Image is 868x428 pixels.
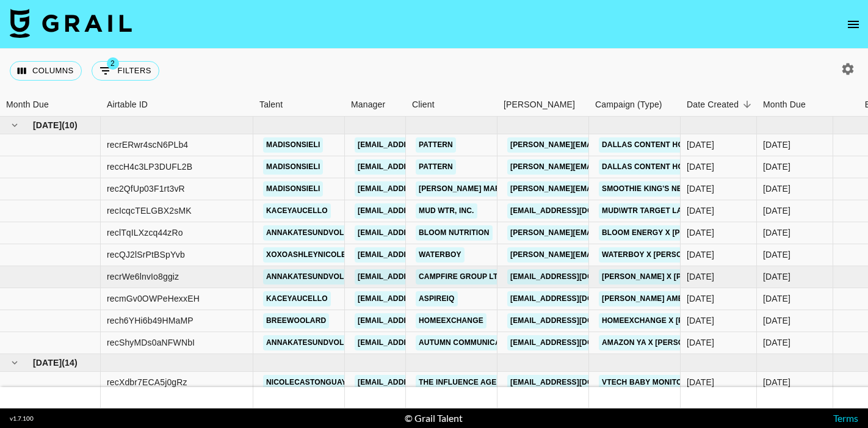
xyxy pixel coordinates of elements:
div: © Grail Talent [405,412,463,424]
a: [EMAIL_ADDRESS][DOMAIN_NAME] [507,375,644,390]
a: [EMAIL_ADDRESS][DOMAIN_NAME] [507,335,644,350]
div: Month Due [6,93,49,117]
a: The Influence Agency [416,375,515,390]
a: Autumn Communications LLC [416,335,543,350]
div: Airtable ID [107,93,148,117]
div: Date Created [687,93,739,117]
a: Bloom Energy x [PERSON_NAME] [PERSON_NAME] (June) [599,225,830,241]
a: madisonsieli [263,181,323,197]
div: 2/28/2025 [687,336,714,349]
div: recrWe6lnvIo8ggiz [107,270,179,283]
a: Dallas Content House - Amazing Grass (1/2) [599,159,790,175]
div: 7/14/2025 [687,376,714,388]
a: [PERSON_NAME][EMAIL_ADDRESS][PERSON_NAME][DOMAIN_NAME] [507,137,769,153]
div: reclTqILXzcq44zRo [107,227,183,239]
a: Smoothie King's New Food Menu [599,181,740,197]
a: [PERSON_NAME][EMAIL_ADDRESS][PERSON_NAME][DOMAIN_NAME] [507,159,769,175]
div: Client [406,93,497,117]
a: MUD\WTR Target Launch Campaign [599,203,749,219]
div: Jun '25 [763,161,790,173]
div: Jun '25 [763,227,790,239]
a: AspireIQ [416,291,458,306]
div: Jul '25 [763,376,790,388]
span: ( 14 ) [62,357,78,369]
a: VTech Baby Monitor x [PERSON_NAME] [599,375,762,390]
a: [EMAIL_ADDRESS][DOMAIN_NAME] [355,159,491,175]
a: [EMAIL_ADDRESS][DOMAIN_NAME] [355,269,491,285]
button: hide children [6,117,23,134]
div: Airtable ID [101,93,253,117]
a: [EMAIL_ADDRESS][DOMAIN_NAME] [507,269,644,285]
a: breewoolard [263,313,329,328]
a: [PERSON_NAME][EMAIL_ADDRESS][DOMAIN_NAME] [507,247,706,263]
div: 5/5/2025 [687,248,714,261]
div: Client [412,93,435,117]
a: Pattern [416,137,456,153]
a: kaceyaucello [263,203,331,219]
div: recXdbr7ECA5j0gRz [107,376,187,388]
a: [PERSON_NAME][EMAIL_ADDRESS][DOMAIN_NAME] [507,181,706,197]
div: rec2QfUp03F1rt3vR [107,183,185,195]
a: [EMAIL_ADDRESS][DOMAIN_NAME] [507,313,644,328]
div: Manager [351,93,385,117]
div: 3/13/2025 [687,314,714,327]
div: 6/4/2025 [687,183,714,195]
div: 4/2/2025 [687,292,714,305]
div: Month Due [763,93,806,117]
a: madisonsieli [263,137,323,153]
div: Jun '25 [763,205,790,217]
a: Bloom Nutrition [416,225,493,241]
div: Jun '25 [763,183,790,195]
span: ( 10 ) [62,119,78,131]
div: Jun '25 [763,292,790,305]
div: Campaign (Type) [595,93,662,117]
div: Talent [259,93,283,117]
div: Jun '25 [763,248,790,261]
a: [EMAIL_ADDRESS][DOMAIN_NAME] [355,203,491,219]
a: xoxoashleynicole [263,247,349,263]
a: [PERSON_NAME] x [PERSON_NAME] [PERSON_NAME] [599,269,804,285]
div: recQJ2lSrPtBSpYvb [107,248,185,261]
a: [EMAIL_ADDRESS][DOMAIN_NAME] [355,291,491,306]
div: Date Created [681,93,757,117]
a: [EMAIL_ADDRESS][DOMAIN_NAME] [355,313,491,328]
a: annakatesundvold [263,225,352,241]
a: madisonsieli [263,159,323,175]
span: [DATE] [33,357,62,369]
a: Waterboy [416,247,465,263]
a: nicolecastonguayhogan [263,375,377,390]
a: HomeExchange x [PERSON_NAME] (May + June) [599,313,793,328]
a: Mud Wtr, Inc. [416,203,477,219]
div: Month Due [757,93,833,117]
a: [EMAIL_ADDRESS][DOMAIN_NAME] [507,291,644,306]
div: recIcqcTELGBX2sMK [107,205,192,217]
a: Dallas Content House - Momentous (Video 1 & 2) [599,137,808,153]
div: Manager [345,93,406,117]
div: Talent [253,93,345,117]
div: Jun '25 [763,139,790,151]
a: kaceyaucello [263,291,331,306]
a: [PERSON_NAME][EMAIL_ADDRESS][DOMAIN_NAME] [507,225,706,241]
div: Booker [497,93,589,117]
a: [EMAIL_ADDRESS][DOMAIN_NAME] [355,335,491,350]
button: Sort [739,96,756,113]
button: Select columns [10,61,82,81]
div: [PERSON_NAME] [504,93,575,117]
div: rech6YHi6b49HMaMP [107,314,193,327]
a: HomeExchange [416,313,486,328]
a: Campfire Group LTD [416,269,506,285]
a: [EMAIL_ADDRESS][DOMAIN_NAME] [355,375,491,390]
button: Show filters [92,61,159,81]
div: Jun '25 [763,336,790,349]
a: [PERSON_NAME] Ambassador Program (June) [599,291,792,306]
div: v 1.7.100 [10,415,34,423]
img: Grail Talent [10,9,132,38]
div: Jun '25 [763,314,790,327]
span: 2 [107,57,119,70]
a: [EMAIL_ADDRESS][DOMAIN_NAME] [355,137,491,153]
a: [EMAIL_ADDRESS][DOMAIN_NAME] [355,247,491,263]
div: reccH4c3LP3DUFL2B [107,161,192,173]
a: Terms [833,412,858,424]
a: [EMAIL_ADDRESS][DOMAIN_NAME] [355,181,491,197]
div: recShyMDs0aNFWNbI [107,336,195,349]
